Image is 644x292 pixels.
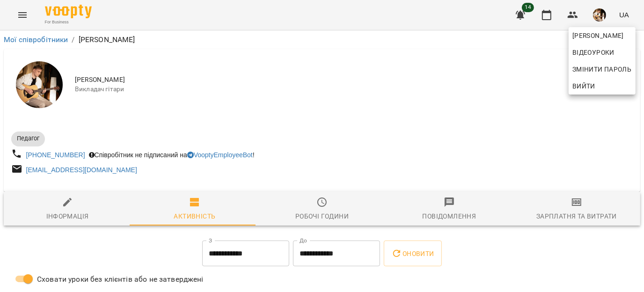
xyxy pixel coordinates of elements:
[569,27,636,44] a: [PERSON_NAME]
[572,47,615,58] span: Відеоуроки
[572,64,632,75] span: Змінити пароль
[569,78,636,95] button: Вийти
[572,30,632,41] span: [PERSON_NAME]
[572,80,595,92] span: Вийти
[569,44,618,61] a: Відеоуроки
[569,61,636,78] a: Змінити пароль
